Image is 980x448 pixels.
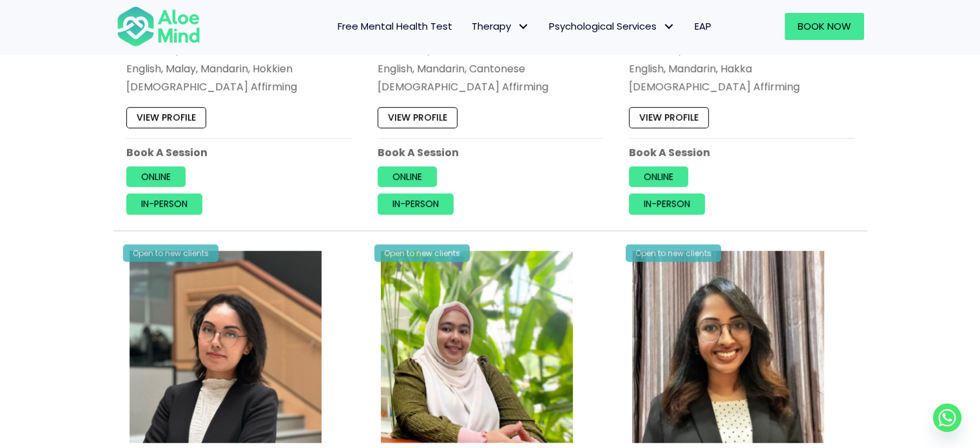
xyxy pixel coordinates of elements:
a: TherapyTherapy: submenu [462,13,539,40]
a: EAP [685,13,721,40]
img: Aloe mind Logo [117,5,200,48]
p: English, Mandarin, Cantonese [378,61,603,76]
a: Online [378,166,437,187]
a: Online [126,166,186,187]
nav: Menu [217,13,721,40]
div: [DEMOGRAPHIC_DATA] Affirming [126,79,352,94]
img: croped-Anita_Profile-photo-300×300 [632,251,824,443]
span: Therapy [472,19,530,33]
div: In-Person, Online [378,43,603,58]
span: Book Now [798,19,851,33]
a: Free Mental Health Test [328,13,462,40]
p: Book A Session [126,145,352,160]
div: In-Person, Online [126,43,352,58]
div: [DEMOGRAPHIC_DATA] Affirming [378,79,603,94]
div: [DEMOGRAPHIC_DATA] Affirming [629,79,854,94]
a: View profile [629,107,709,128]
a: Psychological ServicesPsychological Services: submenu [539,13,685,40]
a: Book Now [785,13,864,40]
a: View profile [378,107,457,128]
div: Open to new clients [123,244,218,262]
a: In-person [378,193,454,214]
a: View profile [126,107,206,128]
img: Shaheda Counsellor [381,251,573,443]
span: EAP [695,19,711,33]
p: English, Malay, Mandarin, Hokkien [126,61,352,76]
span: Free Mental Health Test [338,19,452,33]
div: Open to new clients [374,244,470,262]
div: In-Person, Online [629,43,854,58]
img: Hala [130,251,322,443]
a: Online [629,166,688,187]
a: In-person [629,193,705,214]
a: In-person [126,193,202,214]
span: Psychological Services [549,19,675,33]
p: Book A Session [378,145,603,160]
a: Whatsapp [933,404,961,432]
span: Psychological Services: submenu [660,17,678,36]
p: Book A Session [629,145,854,160]
div: Open to new clients [626,244,721,262]
span: Therapy: submenu [514,17,533,36]
p: English, Mandarin, Hakka [629,61,854,76]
